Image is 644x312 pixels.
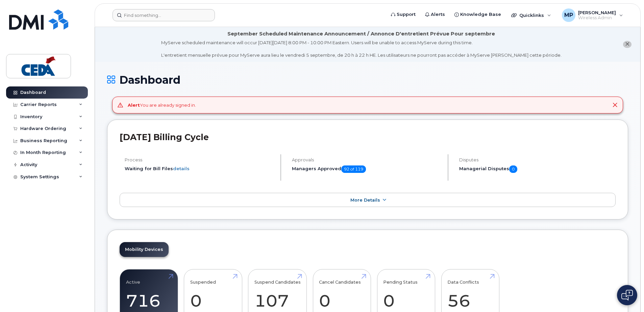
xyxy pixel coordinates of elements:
span: More Details [350,198,380,203]
a: details [173,166,190,171]
button: close notification [623,41,631,48]
h5: Managerial Disputes [459,165,616,173]
div: You are already signed in. [128,102,196,108]
a: Mobility Devices [120,242,169,257]
h1: Dashboard [107,74,628,86]
li: Waiting for Bill Files [125,165,275,172]
div: MyServe scheduled maintenance will occur [DATE][DATE] 8:00 PM - 10:00 PM Eastern. Users will be u... [161,40,562,58]
span: 0 [509,165,517,173]
h4: Disputes [459,157,616,162]
div: September Scheduled Maintenance Announcement / Annonce D'entretient Prévue Pour septembre [227,30,495,37]
h5: Managers Approved [292,165,442,173]
h4: Process [125,157,275,162]
h2: [DATE] Billing Cycle [120,132,616,142]
img: Open chat [621,290,633,301]
span: 92 of 119 [341,165,366,173]
strong: Alert [128,102,140,108]
h4: Approvals [292,157,442,162]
